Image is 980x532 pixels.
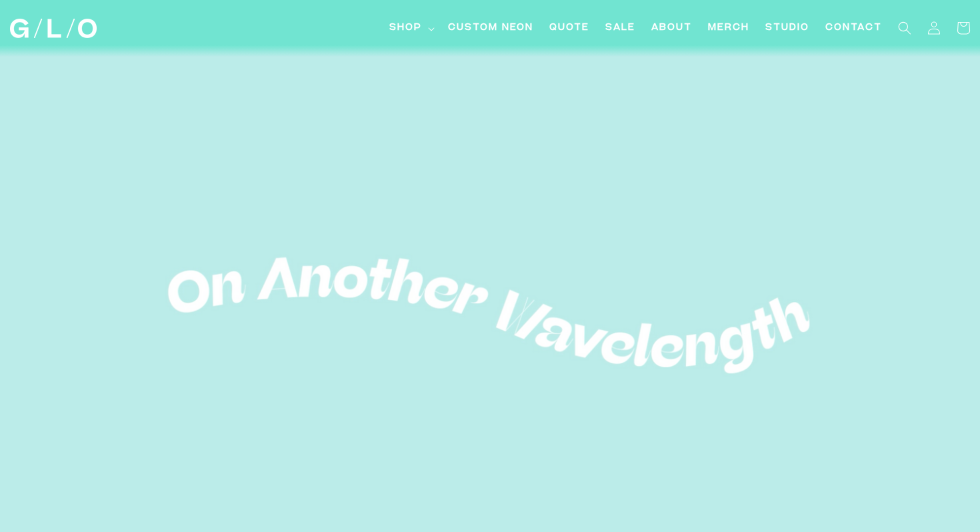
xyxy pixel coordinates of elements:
[597,13,643,43] a: SALE
[757,13,817,43] a: Studio
[708,21,749,35] span: Merch
[5,14,101,43] a: GLO Studio
[765,21,809,35] span: Studio
[605,21,635,35] span: SALE
[10,19,97,38] img: GLO Studio
[549,21,589,35] span: Quote
[389,21,422,35] span: Shop
[448,21,533,35] span: Custom Neon
[651,21,692,35] span: About
[541,13,597,43] a: Quote
[817,13,890,43] a: Contact
[890,13,919,43] summary: Search
[643,13,700,43] a: About
[700,13,757,43] a: Merch
[825,21,882,35] span: Contact
[381,13,440,43] summary: Shop
[440,13,541,43] a: Custom Neon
